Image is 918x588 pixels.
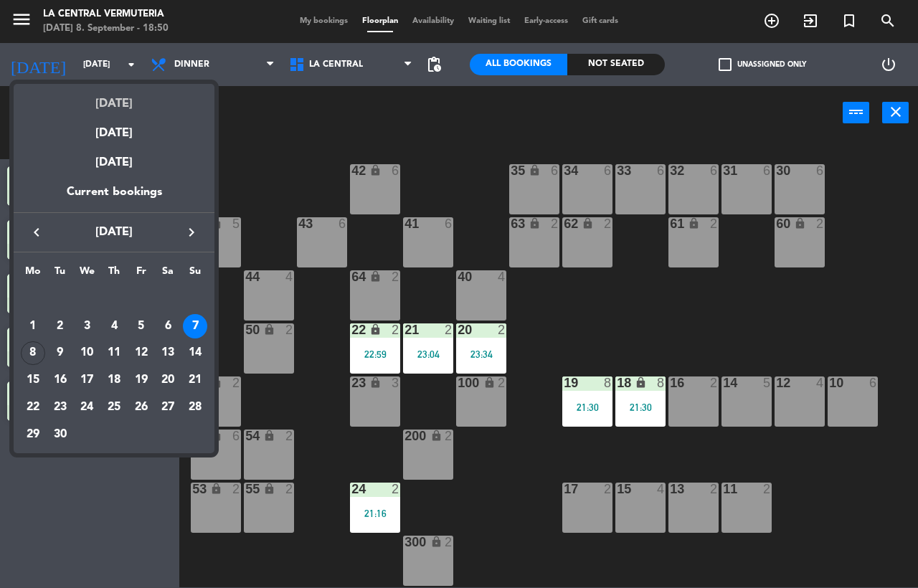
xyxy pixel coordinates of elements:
div: 8 [21,341,45,366]
div: 9 [48,341,72,366]
td: September 3, 2025 [74,313,101,340]
th: Wednesday [74,263,101,285]
i: keyboard_arrow_left [28,224,45,241]
div: 23 [48,395,72,419]
div: 28 [183,395,207,419]
div: 25 [102,395,126,419]
div: 6 [156,314,181,338]
div: 13 [156,341,181,366]
td: September 28, 2025 [181,394,209,421]
div: 27 [156,395,181,419]
th: Tuesday [47,263,74,285]
td: September 24, 2025 [74,394,101,421]
td: September 26, 2025 [128,394,155,421]
td: September 2, 2025 [47,313,74,340]
td: September 18, 2025 [100,366,128,394]
div: 3 [75,314,99,338]
td: September 11, 2025 [100,340,128,367]
td: September 19, 2025 [128,366,155,394]
td: September 6, 2025 [155,313,182,340]
div: [DATE] [14,143,214,183]
div: 29 [21,422,45,447]
th: Friday [128,263,155,285]
td: September 9, 2025 [47,340,74,367]
td: September 15, 2025 [19,366,47,394]
td: September 20, 2025 [155,366,182,394]
td: September 5, 2025 [128,313,155,340]
div: 20 [156,368,181,392]
div: 19 [129,368,153,392]
td: September 21, 2025 [181,366,209,394]
td: September 4, 2025 [100,313,128,340]
div: Current bookings [14,183,214,212]
td: September 27, 2025 [155,394,182,421]
td: September 23, 2025 [47,394,74,421]
div: 4 [102,314,126,338]
div: 10 [75,341,99,366]
th: Saturday [155,263,182,285]
div: 12 [129,341,153,366]
td: September 17, 2025 [74,366,101,394]
td: September 14, 2025 [181,340,209,367]
div: 17 [75,368,99,392]
td: SEP [19,285,209,313]
button: keyboard_arrow_right [179,223,204,242]
div: 14 [183,341,207,366]
div: 5 [129,314,153,338]
td: September 25, 2025 [100,394,128,421]
td: September 12, 2025 [128,340,155,367]
div: 16 [48,368,72,392]
td: September 1, 2025 [19,313,47,340]
th: Monday [19,263,47,285]
th: Thursday [100,263,128,285]
td: September 16, 2025 [47,366,74,394]
td: September 7, 2025 [181,313,209,340]
i: keyboard_arrow_right [183,224,200,241]
div: [DATE] [14,113,214,143]
div: 26 [129,395,153,419]
td: September 30, 2025 [47,421,74,448]
th: Sunday [181,263,209,285]
td: September 10, 2025 [74,340,101,367]
div: 22 [21,395,45,419]
div: 11 [102,341,126,366]
div: 21 [183,368,207,392]
div: 1 [21,314,45,338]
span: [DATE] [49,223,179,242]
td: September 22, 2025 [19,394,47,421]
td: September 29, 2025 [19,421,47,448]
td: September 8, 2025 [19,340,47,367]
td: September 13, 2025 [155,340,182,367]
button: keyboard_arrow_left [24,223,49,242]
div: 24 [75,395,99,419]
div: 15 [21,368,45,392]
div: [DATE] [14,84,214,113]
div: 2 [48,314,72,338]
div: 7 [183,314,207,338]
div: 30 [48,422,72,447]
div: 18 [102,368,126,392]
